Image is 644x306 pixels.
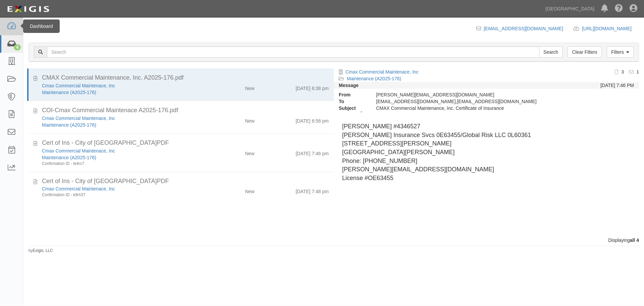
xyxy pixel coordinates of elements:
a: [EMAIL_ADDRESS][DOMAIN_NAME] [484,26,563,31]
img: logo-5460c22ac91f19d4615b14bd174203de0afe785f0fc80cf4dbbc73dc1793850b.png [5,3,51,15]
div: Cmax Commercial Maintenace, Inc [42,115,205,122]
div: Lslaughter@chinohills.org,agreement-hvy3nx@chinohills.complianz.com [371,98,557,105]
a: Cmax Commercial Maintenace, Inc [42,83,115,88]
a: Maintenance (A2025-176) [347,76,401,81]
b: 1 [636,69,639,75]
div: COI-Cmax Commercial Maintenace A2025-176.pdf [42,106,329,115]
a: Clear Filters [568,46,601,58]
div: New [245,147,255,157]
div: Cmax Commercial Maintenace, Inc [42,147,205,154]
div: [DATE] 7:46 PM [600,82,634,89]
div: New [245,82,255,92]
a: [GEOGRAPHIC_DATA] [542,2,598,15]
div: Cert of Ins - City of Chino Hills.PDF [42,177,329,186]
span: Phone: [PHONE_NUMBER] [342,158,417,164]
i: Help Center - Complianz [615,5,623,13]
input: Search [47,46,539,58]
div: New [245,185,255,195]
div: CMAX Commercial Maintenance, Inc. Certificate of Insurance [371,105,557,112]
a: Maintenance (A2025-176) [42,122,96,128]
div: New [245,115,255,124]
strong: Subject [334,105,371,112]
div: Dashboard [23,19,60,33]
strong: Message [339,83,359,88]
input: Search [539,46,562,58]
div: 4 [14,44,21,50]
a: Cmax Commercial Maintenace, Inc [345,69,419,75]
div: Confirmation ID - k9rh37 [42,192,205,198]
div: [DATE] 7:48 pm [296,185,329,195]
a: Maintenance (A2025-176) [42,155,96,160]
div: Confirmation ID - te4rc7 [42,161,205,167]
span: [STREET_ADDRESS][PERSON_NAME] [342,140,451,147]
b: all 4 [630,237,639,243]
div: Maintenance (A2025-176) [42,154,205,161]
div: [DATE] 6:38 pm [296,82,329,92]
div: Cert of Ins - City of Chino Hills.PDF [42,139,329,147]
div: Maintenance (A2025-176) [42,122,205,128]
b: 3 [621,69,624,75]
div: Maintenance (A2025-176) [42,89,205,96]
div: [DATE] 6:58 pm [296,115,329,124]
span: License #OE63455 [342,175,393,181]
div: Displaying [23,237,644,244]
div: Cmax Commercial Maintenace, Inc [42,185,205,192]
span: [PERSON_NAME] Insurance Svcs 0E63455/Global Risk LLC 0L60361 [342,132,531,138]
div: Cmax Commercial Maintenace, Inc [42,82,205,89]
span: [GEOGRAPHIC_DATA][PERSON_NAME] [342,149,454,156]
strong: To [334,98,371,105]
div: [DATE] 7:46 pm [296,147,329,157]
strong: From [334,91,371,98]
a: Filters [607,46,634,58]
div: [PERSON_NAME][EMAIL_ADDRESS][DOMAIN_NAME] [371,91,557,98]
span: [PERSON_NAME] #4346527 [342,123,420,130]
small: by [29,248,53,254]
a: [URL][DOMAIN_NAME] [582,26,639,31]
a: Cmax Commercial Maintenace, Inc [42,186,115,191]
div: CMAX Commercial Maintenance, Inc. A2025-176.pdf [42,74,329,82]
a: Cmax Commercial Maintenace, Inc [42,116,115,121]
a: Exigis, LLC [33,248,53,253]
a: Maintenance (A2025-176) [42,90,96,95]
span: [PERSON_NAME][EMAIL_ADDRESS][DOMAIN_NAME] [342,166,494,173]
a: Cmax Commercial Maintenace, Inc [42,148,115,154]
